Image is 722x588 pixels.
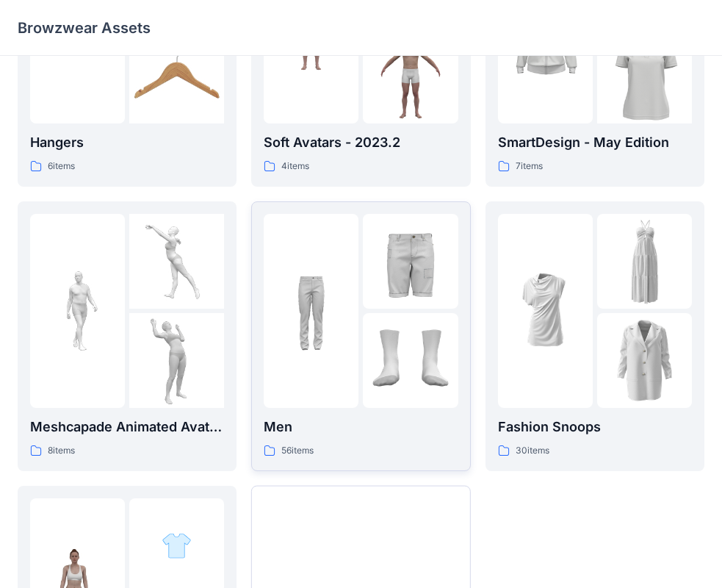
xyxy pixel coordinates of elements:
[498,417,692,437] p: Fashion Snoops
[264,132,458,153] p: Soft Avatars - 2023.2
[485,201,704,471] a: folder 1folder 2folder 3Fashion Snoops30items
[597,5,692,148] img: folder 3
[597,214,692,309] img: folder 2
[281,159,309,174] p: 4 items
[498,263,593,358] img: folder 1
[48,443,75,459] p: 8 items
[597,313,692,408] img: folder 3
[363,313,458,408] img: folder 3
[129,214,224,309] img: folder 2
[516,443,549,459] p: 30 items
[18,201,237,471] a: folder 1folder 2folder 3Meshcapade Animated Avatars8items
[30,132,224,153] p: Hangers
[30,263,125,358] img: folder 1
[363,29,458,123] img: folder 3
[18,18,151,38] p: Browzwear Assets
[129,313,224,408] img: folder 3
[264,263,358,358] img: folder 1
[516,159,543,174] p: 7 items
[281,443,314,459] p: 56 items
[30,417,224,437] p: Meshcapade Animated Avatars
[264,417,458,437] p: Men
[363,214,458,309] img: folder 2
[251,201,470,471] a: folder 1folder 2folder 3Men56items
[498,132,692,153] p: SmartDesign - May Edition
[48,159,75,174] p: 6 items
[162,531,192,561] img: folder 2
[129,29,224,123] img: folder 3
